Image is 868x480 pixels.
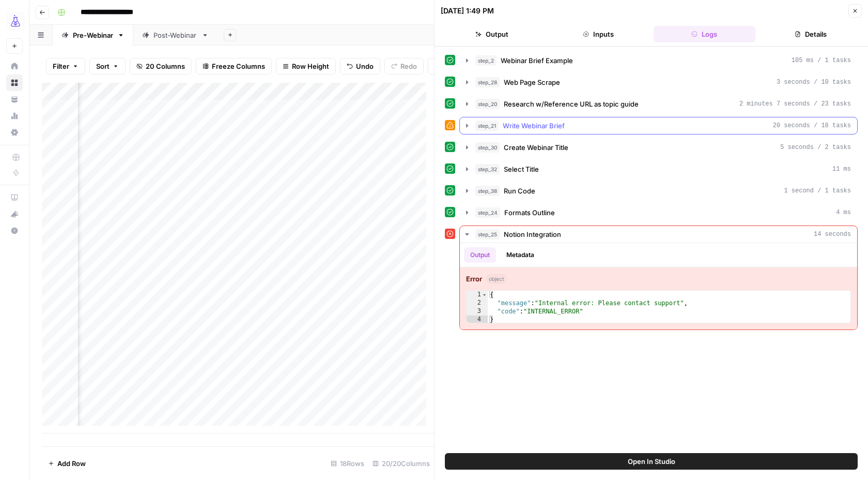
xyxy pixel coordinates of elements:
[133,25,218,46] a: Post-Webinar
[467,299,488,307] div: 2
[146,61,185,71] span: 20 Columns
[836,208,851,217] span: 4 ms
[792,56,851,65] span: 105 ms / 1 tasks
[400,61,417,71] span: Redo
[628,456,675,467] span: Open In Studio
[466,274,482,284] strong: Error
[504,164,539,174] span: Select Title
[460,204,857,221] button: 4 ms
[467,291,488,299] div: 1
[445,453,858,470] button: Open In Studio
[814,230,851,239] span: 14 seconds
[482,291,487,299] span: Toggle code folding, rows 1 through 4
[475,55,497,66] span: step_2
[773,121,851,130] span: 20 seconds / 18 tasks
[441,26,543,42] button: Output
[368,455,434,472] div: 20/20 Columns
[460,74,857,91] button: 3 seconds / 10 tasks
[501,55,573,66] span: Webinar Brief Example
[6,189,23,206] a: AirOps Academy
[460,161,857,177] button: 11 ms
[504,229,561,239] span: Notion Integration
[356,61,374,71] span: Undo
[6,124,23,141] a: Settings
[384,58,424,74] button: Redo
[130,58,192,74] button: 20 Columns
[327,455,368,472] div: 18 Rows
[153,30,197,40] div: Post-Webinar
[475,164,500,174] span: step_32
[6,74,23,91] a: Browse
[504,207,555,218] span: Formats Outline
[460,183,857,199] button: 1 second / 1 tasks
[6,12,25,31] img: AirOps Growth Logo
[760,26,862,42] button: Details
[739,99,851,109] span: 2 minutes 7 seconds / 23 tasks
[89,58,126,74] button: Sort
[6,222,23,239] button: Help + Support
[475,142,500,153] span: step_30
[464,247,496,263] button: Output
[504,142,568,153] span: Create Webinar Title
[460,52,857,69] button: 105 ms / 1 tasks
[486,274,506,283] span: object
[212,61,265,71] span: Freeze Columns
[276,58,336,74] button: Row Height
[57,458,86,469] span: Add Row
[467,316,488,324] div: 4
[46,58,85,74] button: Filter
[42,455,92,472] button: Add Row
[475,207,500,218] span: step_24
[196,58,272,74] button: Freeze Columns
[500,247,540,263] button: Metadata
[441,6,494,16] div: [DATE] 1:49 PM
[504,77,560,87] span: Web Page Scrape
[460,226,857,243] button: 14 seconds
[504,186,535,196] span: Run Code
[467,307,488,316] div: 3
[460,243,857,329] div: 14 seconds
[53,61,69,71] span: Filter
[547,26,649,42] button: Inputs
[475,186,500,196] span: step_38
[7,206,22,222] div: What's new?
[6,206,23,222] button: What's new?
[460,117,857,134] button: 20 seconds / 18 tasks
[503,121,565,131] span: Write Webinar Brief
[73,30,113,40] div: Pre-Webinar
[832,164,851,174] span: 11 ms
[292,61,329,71] span: Row Height
[6,91,23,108] a: Your Data
[777,78,851,87] span: 3 seconds / 10 tasks
[784,186,851,196] span: 1 second / 1 tasks
[460,96,857,112] button: 2 minutes 7 seconds / 23 tasks
[504,99,639,109] span: Research w/Reference URL as topic guide
[340,58,380,74] button: Undo
[96,61,110,71] span: Sort
[475,121,499,131] span: step_21
[6,108,23,124] a: Usage
[475,77,500,87] span: step_28
[475,229,500,239] span: step_25
[6,58,23,74] a: Home
[53,25,133,46] a: Pre-Webinar
[654,26,756,42] button: Logs
[460,139,857,156] button: 5 seconds / 2 tasks
[475,99,500,109] span: step_20
[780,143,851,152] span: 5 seconds / 2 tasks
[6,8,23,34] button: Workspace: AirOps Growth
